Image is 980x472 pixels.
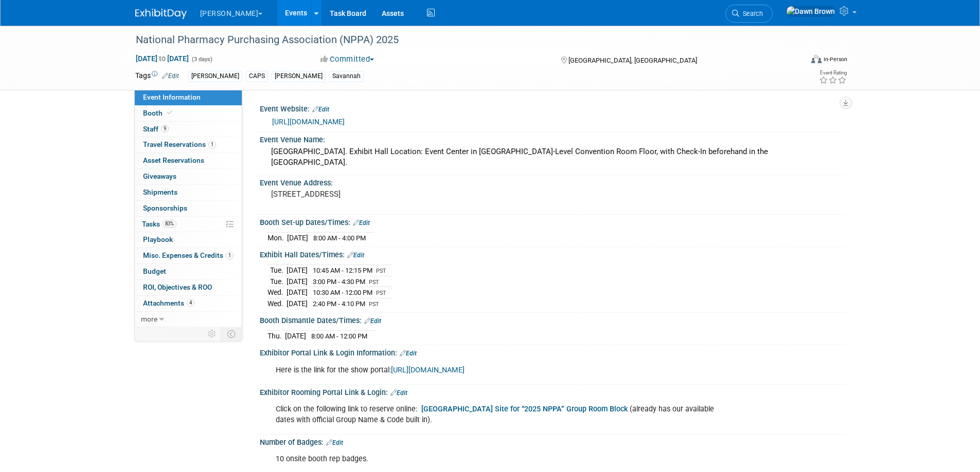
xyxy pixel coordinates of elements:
[141,315,157,323] span: more
[269,449,732,469] div: 10 onsite booth rep badges.
[226,252,234,259] span: 1
[167,110,172,116] i: Booth reservation complete
[163,220,176,228] span: 83%
[272,71,326,82] div: [PERSON_NAME]
[287,232,308,243] td: [DATE]
[391,366,465,374] a: [URL][DOMAIN_NAME]
[135,264,242,279] a: Budget
[285,330,306,341] td: [DATE]
[739,10,763,17] span: Search
[369,301,379,308] span: PST
[135,137,242,153] a: Travel Reservations1
[135,9,187,19] img: ExhibitDay
[313,278,365,286] span: 3:00 PM - 4:30 PM
[260,175,845,188] div: Event Venue Address:
[269,360,732,381] div: Here is the link for the show portal:
[272,118,345,126] a: [URL][DOMAIN_NAME]
[311,332,367,340] span: 8:00 AM - 12:00 PM
[811,55,822,63] img: Format-Inperson.png
[268,144,838,171] div: [GEOGRAPHIC_DATA]. Exhibit Hall Location: Event Center in [GEOGRAPHIC_DATA]-Level Convention Room...
[135,280,242,295] a: ROI, Objectives & ROO
[347,252,364,259] a: Edit
[260,313,845,326] div: Booth Dismantle Dates/Times:
[143,251,234,259] span: Misc. Expenses & Credits
[135,122,242,137] a: Staff9
[143,125,169,133] span: Staff
[143,109,174,117] span: Booth
[135,54,189,63] span: [DATE] [DATE]
[135,232,242,248] a: Playbook
[369,279,379,286] span: PST
[260,385,845,398] div: Exhibitor Rooming Portal Link & Login:
[260,215,845,228] div: Booth Set-up Dates/Times:
[287,276,308,287] td: [DATE]
[143,140,216,148] span: Travel Reservations
[135,296,242,311] a: Attachments4
[819,70,847,75] div: Event Rating
[142,220,176,228] span: Tasks
[268,232,287,243] td: Mon.
[260,247,845,260] div: Exhibit Hall Dates/Times:
[376,268,386,274] span: PST
[317,54,378,65] button: Committed
[568,56,697,64] span: [GEOGRAPHIC_DATA], [GEOGRAPHIC_DATA]
[157,54,167,63] span: to
[725,5,773,23] a: Search
[208,141,216,148] span: 1
[376,290,386,296] span: PST
[260,132,845,145] div: Event Venue Name:
[132,31,787,49] div: National Pharmacy Purchasing Association (NPPA) 2025
[135,217,242,232] a: Tasks83%
[823,55,847,63] div: In-Person
[143,93,201,101] span: Event Information
[135,185,242,200] a: Shipments
[143,204,187,212] span: Sponsorships
[742,53,848,69] div: Event Format
[326,439,343,446] a: Edit
[143,188,177,196] span: Shipments
[313,300,365,308] span: 2:40 PM - 4:10 PM
[246,71,268,82] div: CAPS
[287,287,308,298] td: [DATE]
[203,327,221,341] td: Personalize Event Tab Strip
[135,312,242,327] a: more
[135,169,242,184] a: Giveaways
[135,201,242,216] a: Sponsorships
[188,71,242,82] div: [PERSON_NAME]
[269,399,732,430] div: Click on the following link to reserve online: (already has our available dates with official Gro...
[143,172,176,180] span: Giveaways
[268,265,287,276] td: Tue.
[268,298,287,309] td: Wed.
[313,234,366,242] span: 8:00 AM - 4:00 PM
[135,248,242,263] a: Misc. Expenses & Credits1
[260,101,845,115] div: Event Website:
[400,350,417,357] a: Edit
[135,106,242,121] a: Booth
[135,90,242,105] a: Event Information
[187,299,194,307] span: 4
[143,267,166,275] span: Budget
[271,190,492,199] pre: [STREET_ADDRESS]
[135,70,179,82] td: Tags
[786,6,835,17] img: Dawn Brown
[287,265,308,276] td: [DATE]
[268,287,287,298] td: Wed.
[221,327,242,341] td: Toggle Event Tabs
[143,299,194,307] span: Attachments
[390,389,407,397] a: Edit
[191,56,212,63] span: (3 days)
[260,435,845,448] div: Number of Badges:
[329,71,364,82] div: Savannah
[313,289,372,296] span: 10:30 AM - 12:00 PM
[364,317,381,325] a: Edit
[421,405,628,413] a: [GEOGRAPHIC_DATA] Site for “2025 NPPA” Group Room Block
[268,330,285,341] td: Thu.
[287,298,308,309] td: [DATE]
[353,219,370,226] a: Edit
[143,283,212,291] span: ROI, Objectives & ROO
[143,156,204,164] span: Asset Reservations
[268,276,287,287] td: Tue.
[143,235,173,243] span: Playbook
[313,267,372,274] span: 10:45 AM - 12:15 PM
